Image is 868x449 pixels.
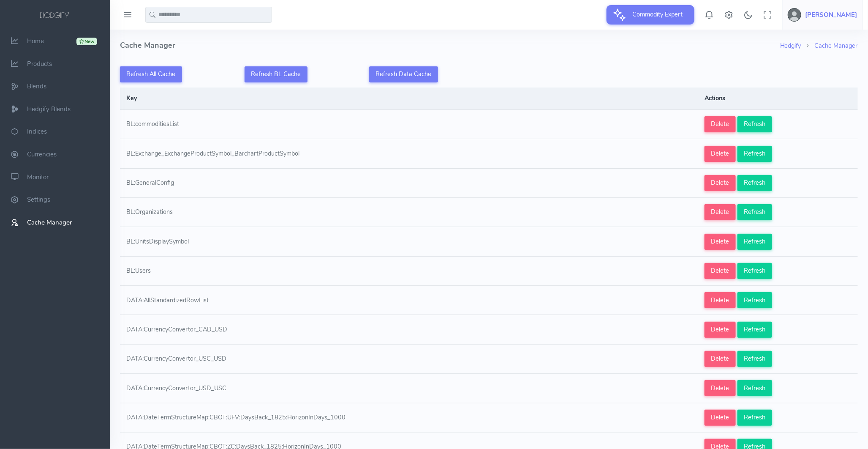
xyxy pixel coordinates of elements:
[737,204,772,220] button: Refresh
[788,8,801,22] img: user-image
[737,410,772,426] button: Refresh
[628,5,688,24] span: Commodity Expert
[120,403,698,432] td: DATA:DateTermStructureMap:CBOT:UFV:DaysBack_1825:HorizonInDays_1000
[737,175,772,191] button: Refresh
[737,380,772,396] button: Refresh
[705,380,736,396] button: Delete
[737,146,772,162] button: Refresh
[815,41,858,50] a: Cache Manager
[120,66,182,82] button: Refresh All Cache
[705,410,736,426] button: Delete
[27,173,49,181] span: Monitor
[607,10,694,19] a: Commodity Expert
[698,88,858,110] th: Actions
[369,66,438,82] button: Refresh Data Cache
[120,286,698,315] td: DATA:AllStandardizedRowList
[705,351,736,367] button: Delete
[120,344,698,373] td: DATA:CurrencyConvertor_USC_USD
[27,82,46,90] span: Blends
[120,198,698,227] td: BL:Organizations
[27,37,44,45] span: Home
[780,41,801,50] a: Hedgify
[120,227,698,256] td: BL:UnitsDisplaySymbol
[737,292,772,308] button: Refresh
[737,351,772,367] button: Refresh
[120,110,698,139] td: BL:commoditiesList
[27,150,57,159] span: Currencies
[705,175,736,191] button: Delete
[120,256,698,285] td: BL:Users
[27,218,72,227] span: Cache Manager
[805,11,857,18] h5: [PERSON_NAME]
[120,374,698,403] td: DATA:CurrencyConvertor_USD_USC
[737,234,772,250] button: Refresh
[705,116,736,132] button: Delete
[737,263,772,279] button: Refresh
[120,88,698,110] th: Key
[120,30,780,61] h4: Cache Manager
[607,5,694,25] button: Commodity Expert
[38,11,71,20] img: logo
[76,38,97,45] div: New
[705,292,736,308] button: Delete
[120,139,698,168] td: BL:Exchange_ExchangeProductSymbol_BarchartProductSymbol
[737,322,772,338] button: Refresh
[27,60,52,68] span: Products
[120,315,698,344] td: DATA:CurrencyConvertor_CAD_USD
[705,204,736,220] button: Delete
[737,116,772,132] button: Refresh
[27,127,47,136] span: Indices
[705,263,736,279] button: Delete
[120,168,698,197] td: BL:GeneralConfig
[705,146,736,162] button: Delete
[27,105,71,113] span: Hedgify Blends
[705,322,736,338] button: Delete
[27,195,50,204] span: Settings
[705,234,736,250] button: Delete
[245,66,307,82] button: Refresh BL Cache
